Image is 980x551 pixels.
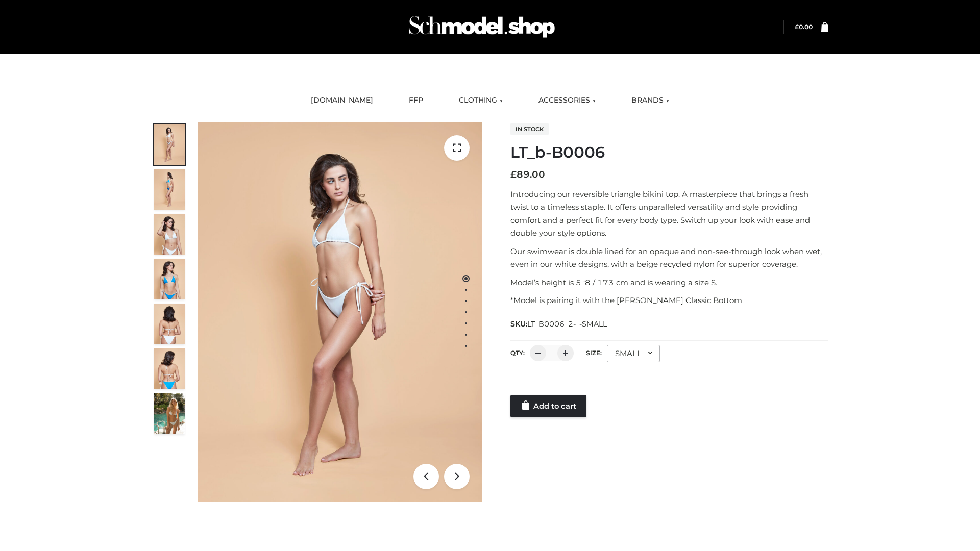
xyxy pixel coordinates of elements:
[586,349,602,357] label: Size:
[405,7,558,47] img: Schmodel Admin 964
[607,345,660,362] div: SMALL
[451,89,510,112] a: CLOTHING
[510,143,828,162] h1: LT_b-B0006
[154,214,185,255] img: ArielClassicBikiniTop_CloudNine_AzureSky_OW114ECO_3-scaled.jpg
[154,169,185,210] img: ArielClassicBikiniTop_CloudNine_AzureSky_OW114ECO_2-scaled.jpg
[510,169,517,180] span: £
[198,122,482,502] img: ArielClassicBikiniTop_CloudNine_AzureSky_OW114ECO_1
[401,89,431,112] a: FFP
[510,276,828,289] p: Model’s height is 5 ‘8 / 173 cm and is wearing a size S.
[510,318,608,330] span: SKU:
[510,349,525,357] label: QTY:
[154,259,185,299] img: ArielClassicBikiniTop_CloudNine_AzureSky_OW114ECO_4-scaled.jpg
[510,188,828,240] p: Introducing our reversible triangle bikini top. A masterpiece that brings a fresh twist to a time...
[795,23,799,31] span: £
[154,393,185,434] img: Arieltop_CloudNine_AzureSky2.jpg
[154,124,185,165] img: ArielClassicBikiniTop_CloudNine_AzureSky_OW114ECO_1-scaled.jpg
[624,89,677,112] a: BRANDS
[510,169,545,180] bdi: 89.00
[303,89,381,112] a: [DOMAIN_NAME]
[531,89,603,112] a: ACCESSORIES
[527,319,607,329] span: LT_B0006_2-_-SMALL
[510,395,586,417] a: Add to cart
[510,245,828,271] p: Our swimwear is double lined for an opaque and non-see-through look when wet, even in our white d...
[154,304,185,344] img: ArielClassicBikiniTop_CloudNine_AzureSky_OW114ECO_7-scaled.jpg
[154,348,185,389] img: ArielClassicBikiniTop_CloudNine_AzureSky_OW114ECO_8-scaled.jpg
[795,23,813,31] bdi: 0.00
[510,294,828,307] p: *Model is pairing it with the [PERSON_NAME] Classic Bottom
[795,23,813,31] a: £0.00
[510,123,549,135] span: In stock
